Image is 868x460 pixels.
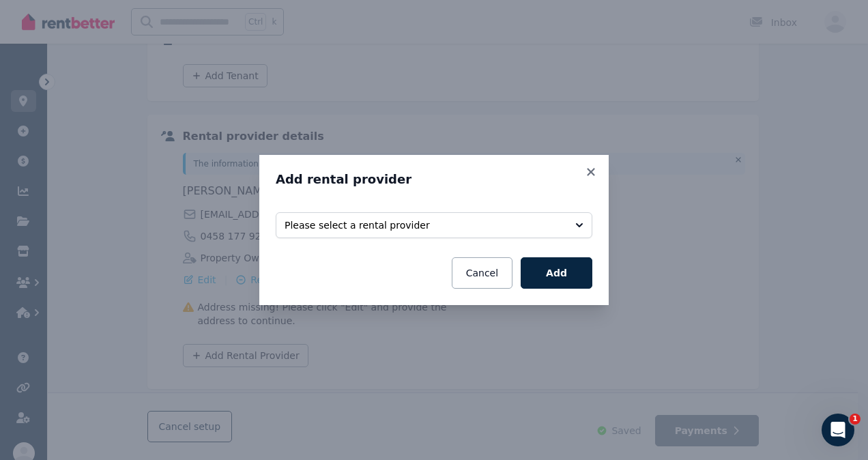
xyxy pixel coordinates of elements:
[850,414,860,425] span: 1
[276,212,592,238] button: Please select a rental provider
[285,218,564,232] span: Please select a rental provider
[822,414,854,446] iframe: Intercom live chat
[521,257,592,289] button: Add
[276,171,592,188] h3: Add rental provider
[452,257,512,289] button: Cancel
